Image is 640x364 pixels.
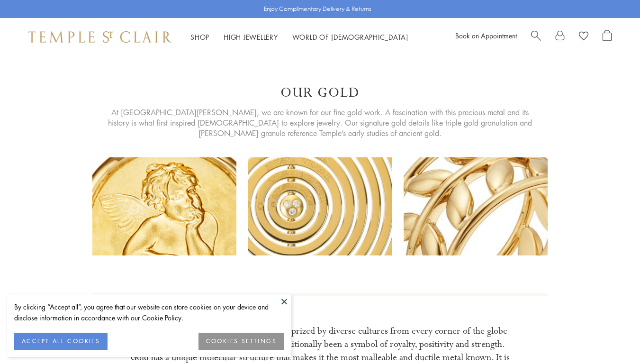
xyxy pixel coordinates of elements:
a: ShopShop [190,32,209,42]
img: our-gold1_628x.png [92,157,236,255]
nav: Main navigation [190,31,408,43]
h1: Our Gold [280,84,360,101]
a: Search [531,30,541,44]
a: World of [DEMOGRAPHIC_DATA]World of [DEMOGRAPHIC_DATA] [292,32,408,42]
p: Enjoy Complimentary Delivery & Returns [264,4,371,14]
a: High JewelleryHigh Jewellery [224,32,278,42]
a: Book an Appointment [455,31,517,40]
img: our-gold3_900x.png [404,157,548,255]
img: Temple St. Clair [28,31,171,43]
span: At [GEOGRAPHIC_DATA][PERSON_NAME], we are known for our fine gold work. A fascination with this p... [108,107,532,138]
a: View Wishlist [579,30,588,44]
a: Open Shopping Bag [603,30,612,44]
button: COOKIES SETTINGS [198,333,284,350]
button: ACCEPT ALL COOKIES [14,333,108,350]
div: By clicking “Accept all”, you agree that our website can store cookies on your device and disclos... [14,301,284,323]
img: our-gold2_628x.png [248,157,392,255]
